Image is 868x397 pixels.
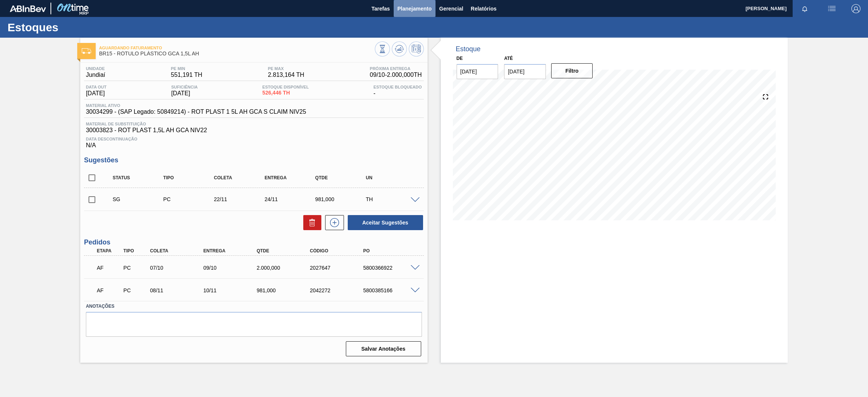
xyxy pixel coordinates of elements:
[99,51,375,56] span: BR15 - RÓTULO PLÁSTICO GCA 1,5L AH
[86,108,306,115] span: 30034299 - (SAP Legado: 50849214) - ROT PLAST 1 5L AH GCA S CLAIM NIV25
[86,127,422,134] span: 30003823 - ROT PLAST 1,5L AH GCA NIV22
[86,66,105,71] span: Unidade
[82,48,91,54] img: Ícone
[409,41,424,56] button: Programar Estoque
[148,287,209,293] div: 08/11/2025
[84,156,424,164] h3: Sugestões
[370,66,422,71] span: Próxima Entrega
[308,287,369,293] div: 2042272
[86,301,422,312] label: Anotações
[504,56,513,61] label: Até
[122,248,150,253] div: Tipo
[111,175,168,180] div: Status
[84,238,424,246] h3: Pedidos
[308,248,369,253] div: Código
[202,265,262,271] div: 09/10/2025
[397,4,432,13] span: Planejamento
[364,196,421,202] div: TH
[370,72,422,78] span: 09/10 - 2.000,000 TH
[371,85,423,97] div: -
[86,90,107,97] span: [DATE]
[457,56,463,61] label: De
[111,196,168,202] div: Sugestão Criada
[95,260,124,276] div: Aguardando Faturamento
[84,134,424,149] div: N/A
[148,265,209,271] div: 07/10/2025
[212,175,269,180] div: Coleta
[371,4,390,13] span: Tarefas
[392,41,407,56] button: Atualizar Gráfico
[161,175,219,180] div: Tipo
[86,122,422,126] span: Material de Substituição
[504,64,546,79] input: dd/mm/yyyy
[212,196,269,202] div: 22/11/2025
[171,85,197,89] span: Suficiência
[97,287,122,293] p: AF
[99,46,375,50] span: Aguardando Faturamento
[268,66,304,71] span: PE MAX
[263,175,320,180] div: Entrega
[86,137,422,141] span: Data Descontinuação
[439,4,463,13] span: Gerencial
[457,64,498,79] input: dd/mm/yyyy
[471,4,497,13] span: Relatórios
[827,4,836,13] img: userActions
[262,90,309,96] span: 526,446 TH
[456,45,481,53] div: Estoque
[346,341,421,356] button: Salvar Anotações
[313,196,371,202] div: 981,000
[122,287,150,293] div: Pedido de Compra
[171,66,202,71] span: PE MIN
[161,196,219,202] div: Pedido de Compra
[344,214,424,231] div: Aceitar Sugestões
[95,248,124,253] div: Etapa
[851,4,860,13] img: Logout
[122,265,150,271] div: Pedido de Compra
[95,282,124,299] div: Aguardando Faturamento
[551,63,593,78] button: Filtro
[348,215,423,230] button: Aceitar Sugestões
[10,5,46,12] img: TNhmsLtSVTkK8tSr43FrP2fwEKptu5GPRR3wAAAABJRU5ErkJggg==
[171,90,197,97] span: [DATE]
[313,175,371,180] div: Qtde
[202,248,262,253] div: Entrega
[8,23,141,32] h1: Estoques
[86,103,306,108] span: Material ativo
[148,248,209,253] div: Coleta
[361,248,422,253] div: PO
[255,287,315,293] div: 981,000
[97,265,122,271] p: AF
[255,248,315,253] div: Qtde
[202,287,262,293] div: 10/11/2025
[373,85,422,89] span: Estoque Bloqueado
[375,41,390,56] button: Visão Geral dos Estoques
[793,3,817,14] button: Notificações
[364,175,421,180] div: UN
[86,72,105,78] span: Jundiaí
[171,72,202,78] span: 551,191 TH
[361,287,422,293] div: 5800385166
[300,215,321,230] div: Excluir Sugestões
[86,85,107,89] span: Data out
[268,72,304,78] span: 2.813,164 TH
[262,85,309,89] span: Estoque Disponível
[361,265,422,271] div: 5800366922
[308,265,369,271] div: 2027647
[321,215,344,230] div: Nova sugestão
[263,196,320,202] div: 24/11/2025
[255,265,315,271] div: 2.000,000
